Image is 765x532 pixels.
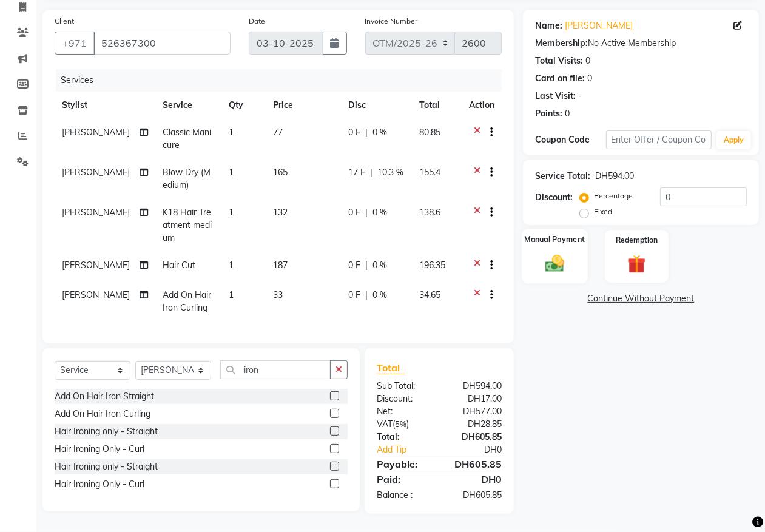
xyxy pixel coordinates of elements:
div: Coupon Code [535,133,605,146]
div: DH17.00 [439,392,511,405]
span: 1 [229,127,234,138]
span: Total [377,362,405,374]
div: DH605.85 [439,431,511,443]
div: DH28.85 [439,418,511,431]
th: Stylist [55,92,155,119]
span: VAT [377,419,393,429]
span: Hair Cut [163,260,195,271]
div: DH605.85 [439,457,511,471]
span: 0 F [348,259,360,272]
span: 77 [273,127,283,138]
a: [PERSON_NAME] [565,19,633,32]
span: 155.4 [419,167,440,178]
label: Date [249,16,265,27]
div: 0 [587,72,592,85]
span: 1 [229,167,234,178]
span: [PERSON_NAME] [62,260,130,271]
label: Client [55,16,74,27]
button: Apply [716,131,751,149]
div: DH577.00 [439,405,511,418]
span: 196.35 [419,260,445,271]
input: Search by Name/Mobile/Email/Code [93,32,231,55]
div: Service Total: [535,170,590,183]
div: Hair Ironing Only - Curl [55,478,144,491]
span: 34.65 [419,289,440,300]
label: Manual Payment [525,234,585,245]
div: - [578,90,582,103]
span: Blow Dry (Medium) [163,167,211,190]
a: Add Tip [368,443,451,456]
span: | [365,259,368,272]
span: 1 [229,260,234,271]
div: 0 [585,55,590,67]
div: Membership: [535,37,588,50]
div: 0 [565,107,570,120]
div: ( ) [368,418,439,431]
div: Points: [535,107,562,120]
div: Net: [368,405,439,418]
span: 0 % [372,289,387,301]
span: [PERSON_NAME] [62,207,130,218]
img: _cash.svg [539,252,570,274]
div: Last Visit: [535,90,576,103]
div: Hair Ironing only - Straight [55,425,158,438]
div: Discount: [368,392,439,405]
span: 138.6 [419,207,440,218]
span: [PERSON_NAME] [62,127,130,138]
span: 132 [273,207,288,218]
span: | [370,166,372,179]
th: Total [412,92,462,119]
span: 0 % [372,206,387,219]
span: Classic Manicure [163,127,211,150]
div: Card on file: [535,72,585,85]
div: No Active Membership [535,37,747,50]
div: Hair Ironing only - Straight [55,460,158,473]
span: 5% [395,419,406,429]
th: Disc [341,92,412,119]
input: Enter Offer / Coupon Code [606,130,712,149]
div: Total: [368,431,439,443]
th: Qty [221,92,265,119]
label: Percentage [594,190,633,201]
div: DH0 [439,472,511,487]
div: DH594.00 [439,380,511,392]
div: Sub Total: [368,380,439,392]
div: Discount: [535,191,573,204]
label: Redemption [616,235,658,246]
img: _gift.svg [622,253,651,275]
div: Add On Hair Iron Straight [55,390,154,403]
th: Service [155,92,221,119]
div: DH605.85 [439,489,511,502]
label: Fixed [594,206,612,217]
span: Add On Hair Iron Curling [163,289,211,313]
span: 1 [229,207,234,218]
span: 0 % [372,259,387,272]
span: 165 [273,167,288,178]
div: Total Visits: [535,55,583,67]
span: 0 F [348,289,360,301]
div: Add On Hair Iron Curling [55,408,150,420]
div: Payable: [368,457,439,471]
th: Price [266,92,341,119]
input: Search or Scan [220,360,331,379]
a: Continue Without Payment [525,292,757,305]
span: | [365,126,368,139]
button: +971 [55,32,95,55]
span: [PERSON_NAME] [62,167,130,178]
span: 10.3 % [377,166,403,179]
label: Invoice Number [365,16,418,27]
div: Balance : [368,489,439,502]
span: 187 [273,260,288,271]
span: 0 % [372,126,387,139]
span: | [365,206,368,219]
div: Services [56,69,511,92]
span: 0 F [348,206,360,219]
div: Name: [535,19,562,32]
span: K18 Hair Treatment medium [163,207,212,243]
th: Action [462,92,502,119]
div: DH0 [451,443,511,456]
span: | [365,289,368,301]
span: 17 F [348,166,365,179]
span: 1 [229,289,234,300]
div: Paid: [368,472,439,487]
